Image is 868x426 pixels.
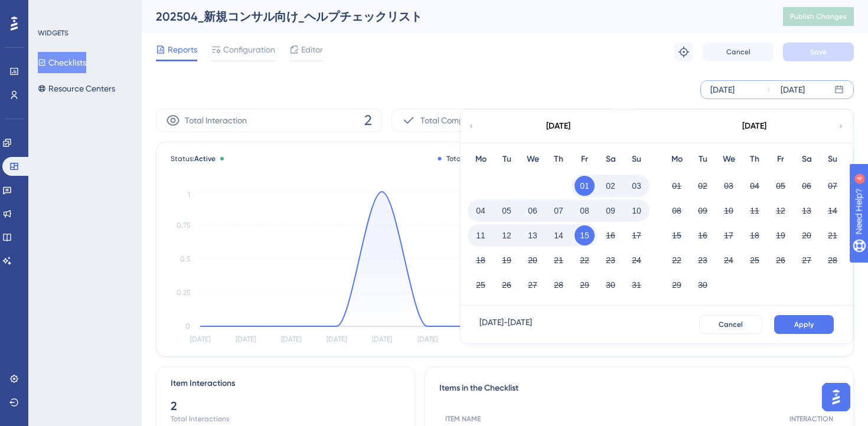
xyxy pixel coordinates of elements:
button: Save [783,42,854,61]
button: 18 [745,225,765,245]
div: WIDGETS [38,28,68,38]
button: 20 [523,250,543,270]
button: Apply [774,315,834,334]
tspan: [DATE] [327,335,347,343]
span: Need Help? [28,3,74,17]
button: 07 [823,176,843,196]
button: 09 [601,201,621,221]
button: 19 [497,250,517,270]
div: [DATE] [710,83,735,97]
div: Fr [572,152,598,166]
button: 14 [823,201,843,221]
div: Sa [794,152,820,166]
div: Fr [768,152,794,166]
div: [DATE] [546,119,570,133]
button: 05 [497,201,517,221]
button: 27 [797,250,817,270]
button: 21 [823,225,843,245]
button: 28 [823,250,843,270]
button: 17 [626,225,647,245]
div: Su [624,152,650,166]
button: 10 [719,201,739,221]
button: 30 [693,275,713,295]
div: [DATE] [742,119,766,133]
button: Publish Changes [783,7,854,26]
span: Items in the Checklist [439,381,518,398]
button: 13 [523,225,543,245]
button: 23 [693,250,713,270]
button: 02 [693,176,713,196]
div: Th [742,152,768,166]
div: [DATE] - [DATE] [479,315,532,334]
button: Resource Centers [38,78,115,99]
tspan: 0.25 [177,289,190,297]
button: 20 [797,225,817,245]
span: Publish Changes [790,12,847,21]
div: Item Interactions [171,376,235,391]
button: 24 [626,250,647,270]
tspan: 0.5 [180,255,190,263]
button: Cancel [699,315,762,334]
div: Su [820,152,846,166]
div: Sa [598,152,624,166]
tspan: [DATE] [236,335,256,343]
span: Cancel [726,47,750,57]
button: 26 [497,275,517,295]
button: 04 [471,201,491,221]
button: 30 [601,275,621,295]
span: Total Interaction [185,113,247,127]
div: [DATE] [781,83,805,97]
button: 04 [745,176,765,196]
div: We [520,152,546,166]
button: 21 [549,250,569,270]
button: 23 [601,250,621,270]
span: Active [194,155,216,163]
button: 19 [771,225,791,245]
span: Total Completion [420,113,485,127]
button: 06 [523,201,543,221]
button: 10 [626,201,647,221]
button: 29 [667,275,687,295]
tspan: [DATE] [190,335,210,343]
button: 15 [667,225,687,245]
span: Cancel [719,320,743,329]
button: 12 [771,201,791,221]
button: 16 [693,225,713,245]
button: 06 [797,176,817,196]
button: 28 [549,275,569,295]
button: 18 [471,250,491,270]
span: Editor [301,42,323,57]
span: Reports [168,42,197,57]
div: Tu [690,152,716,166]
div: 2 [171,398,400,414]
button: 22 [575,250,595,270]
button: 29 [575,275,595,295]
button: 25 [471,275,491,295]
button: 15 [575,225,595,245]
button: 17 [719,225,739,245]
button: 02 [601,176,621,196]
tspan: [DATE] [281,335,301,343]
button: 11 [745,201,765,221]
div: Mo [664,152,690,166]
div: Tu [494,152,520,166]
span: Save [810,47,827,57]
tspan: [DATE] [372,335,392,343]
button: 01 [575,176,595,196]
button: 12 [497,225,517,245]
button: 26 [771,250,791,270]
button: Checklists [38,52,86,73]
button: Cancel [703,42,774,61]
span: Apply [794,320,814,329]
button: 09 [693,201,713,221]
div: 4 [82,6,86,15]
button: 11 [471,225,491,245]
div: 202504_新規コンサル向け_ヘルプチェックリスト [156,8,753,25]
tspan: 0.75 [177,221,190,230]
iframe: UserGuiding AI Assistant Launcher [818,379,854,415]
tspan: 1 [188,191,190,199]
div: Mo [468,152,494,166]
button: 25 [745,250,765,270]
